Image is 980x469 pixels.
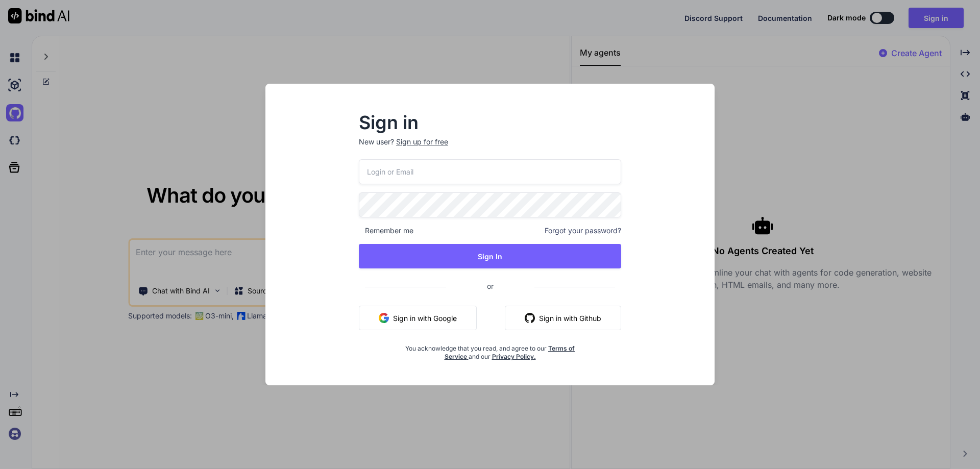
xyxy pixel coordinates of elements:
[492,353,536,360] a: Privacy Policy.
[525,313,535,323] img: github
[359,114,621,131] h2: Sign in
[445,344,575,360] a: Terms of Service
[379,313,389,323] img: google
[359,159,621,184] input: Login or Email
[359,306,477,330] button: Sign in with Google
[446,274,534,299] span: or
[396,137,448,147] div: Sign up for free
[359,226,413,236] span: Remember me
[359,244,621,268] button: Sign In
[403,338,578,361] div: You acknowledge that you read, and agree to our and our
[359,137,621,159] p: New user?
[505,306,621,330] button: Sign in with Github
[545,226,621,236] span: Forgot your password?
